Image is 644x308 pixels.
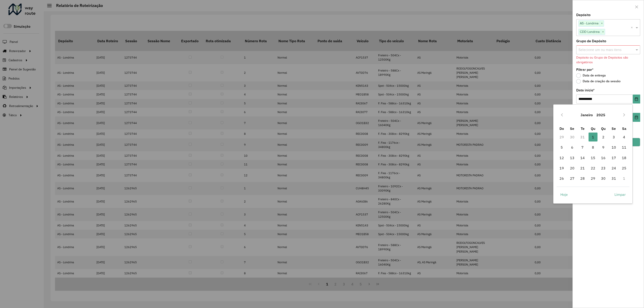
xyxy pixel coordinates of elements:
span: 21 [578,164,587,173]
td: 15 [588,153,598,163]
td: 29 [588,173,598,184]
span: 3 [609,133,618,141]
button: Next Month [621,111,628,118]
button: Hoje [557,190,572,199]
span: Qu [591,126,595,131]
td: 21 [577,163,588,173]
span: 11 [620,143,629,152]
span: Se [570,126,574,131]
label: Filtrar por [576,67,593,72]
td: 5 [557,142,567,152]
td: 6 [567,142,578,152]
label: Grupo de Depósito [576,38,606,44]
span: 8 [589,143,597,152]
td: 19 [557,163,567,173]
span: 17 [609,153,618,162]
label: Depósito [576,12,591,18]
td: 31 [577,132,588,142]
td: 4 [619,132,629,142]
span: 30 [599,174,608,183]
span: 12 [557,153,566,162]
span: 5 [557,143,566,152]
td: 12 [557,153,567,163]
td: 13 [567,153,578,163]
span: 14 [578,153,587,162]
td: 30 [567,132,578,142]
td: 23 [598,163,609,173]
td: 18 [619,153,629,163]
span: 31 [609,174,618,183]
td: 27 [567,173,578,184]
formly-validation-message: Depósito ou Grupo de Depósitos são obrigatórios [576,56,628,64]
button: Choose Month [579,110,595,120]
td: 25 [619,163,629,173]
label: Data de criação da sessão [576,79,621,84]
td: 29 [557,132,567,142]
span: 24 [609,164,618,173]
span: Sa [622,126,626,131]
div: Choose Date [553,104,633,204]
span: 10 [609,143,618,152]
span: AS - Londrina [579,21,600,26]
span: 13 [568,153,577,162]
button: Limpar [611,190,629,199]
span: 1 [589,133,597,141]
td: 17 [609,153,619,163]
label: Data início [576,88,595,93]
td: 2 [598,132,609,142]
span: Limpar [614,192,626,197]
span: 16 [599,153,608,162]
span: 9 [599,143,608,152]
span: Se [612,126,616,131]
span: 26 [557,174,566,183]
td: 1 [588,132,598,142]
td: 14 [577,153,588,163]
span: 27 [568,174,577,183]
span: 20 [568,164,577,173]
span: 6 [568,143,577,152]
span: Hoje [560,192,568,197]
span: 23 [599,164,608,173]
td: 3 [609,132,619,142]
button: Choose Date [633,113,640,122]
td: 8 [588,142,598,152]
td: 10 [609,142,619,152]
span: 28 [578,174,587,183]
span: 18 [620,153,629,162]
label: Data de entrega [576,73,606,78]
span: 15 [589,153,597,162]
td: 24 [609,163,619,173]
td: 16 [598,153,609,163]
button: Choose Date [633,95,640,103]
span: 4 [620,133,629,141]
button: Choose Year [595,110,607,120]
td: 7 [577,142,588,152]
td: 28 [577,173,588,184]
td: 1 [619,173,629,184]
span: × [601,29,605,35]
td: 9 [598,142,609,152]
td: 31 [609,173,619,184]
td: 11 [619,142,629,152]
span: Clear all [631,25,635,30]
td: 26 [557,173,567,184]
span: Do [559,126,564,131]
span: 19 [557,164,566,173]
span: 29 [589,174,597,183]
span: CDD Londrina [579,29,601,34]
td: 30 [598,173,609,184]
td: 20 [567,163,578,173]
span: Te [581,126,585,131]
span: 7 [578,143,587,152]
td: 22 [588,163,598,173]
span: 2 [599,133,608,141]
span: Qu [601,126,606,131]
button: Previous Month [558,111,566,118]
span: 22 [589,164,597,173]
span: × [600,21,604,26]
span: 25 [620,164,629,173]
